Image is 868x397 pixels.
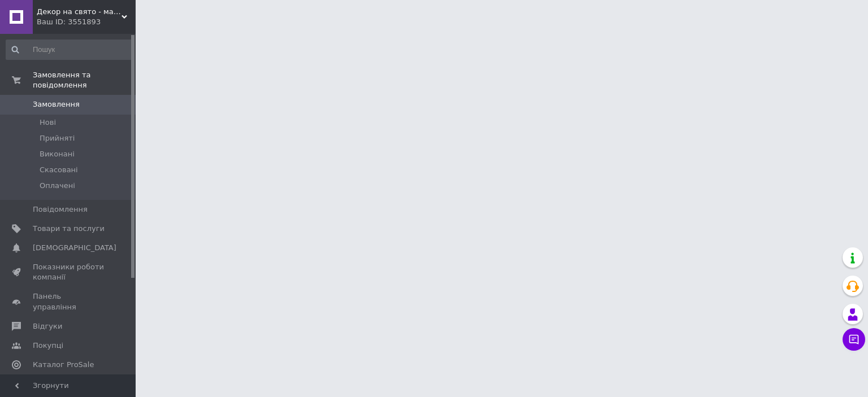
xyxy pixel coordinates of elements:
span: Оплачені [40,181,75,191]
span: Виконані [40,149,75,159]
span: Повідомлення [33,204,88,215]
span: Товари та послуги [33,224,105,234]
span: Замовлення [33,99,80,110]
span: Замовлення та повідомлення [33,70,136,90]
span: Показники роботи компанії [33,262,105,282]
button: Чат з покупцем [843,328,865,351]
div: Ваш ID: 3551893 [37,17,136,27]
span: Панель управління [33,291,105,312]
span: Покупці [33,341,63,351]
span: Прийняті [40,133,75,143]
span: Нові [40,117,56,128]
span: Декор на свято - магазин повітряних куль та товарів для свята [37,7,121,17]
input: Пошук [6,40,133,60]
span: Відгуки [33,321,62,331]
span: Каталог ProSale [33,360,94,370]
span: [DEMOGRAPHIC_DATA] [33,243,116,253]
span: Скасовані [40,165,78,175]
